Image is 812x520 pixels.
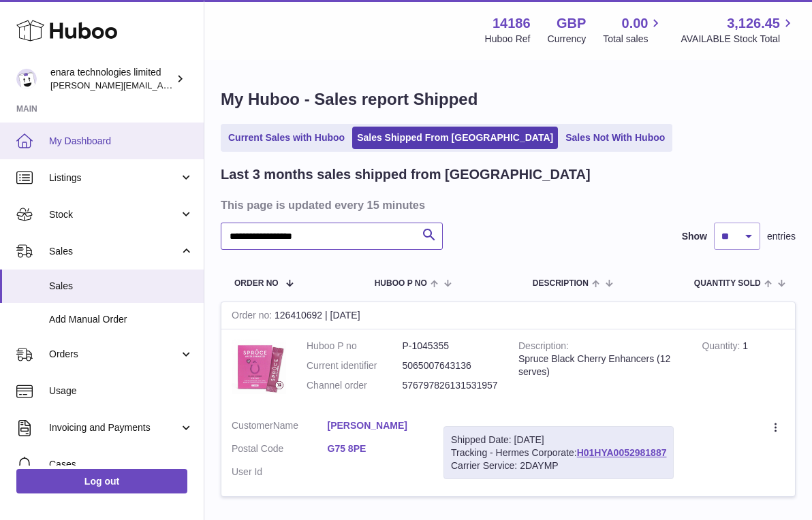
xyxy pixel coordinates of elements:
[727,14,780,33] span: 3,126.45
[221,302,795,329] div: 126410692 | [DATE]
[232,442,328,459] dt: Postal Code
[622,14,649,33] span: 0.00
[352,127,558,149] a: Sales Shipped From [GEOGRAPHIC_DATA]
[561,127,670,149] a: Sales Not With Huboo
[451,434,666,446] div: Shipped Date: [DATE]
[493,14,531,33] strong: 14186
[518,353,681,378] div: Spruce Black Cherry Enhancers (12 serves)
[232,466,328,478] dt: User Id
[451,459,666,472] div: Carrier Service: 2DAYMP
[221,197,792,212] h3: This page is updated every 15 minutes
[681,14,796,46] a: 3,126.45 AVAILABLE Stock Total
[403,379,499,392] dd: 576797826131531957
[328,442,424,455] a: G75 8PE
[518,340,569,355] strong: Description
[221,165,591,184] h2: Last 3 months sales shipped from [GEOGRAPHIC_DATA]
[702,340,743,355] strong: Quantity
[16,69,37,89] img: Dee@enara.co
[403,359,499,372] dd: 5065007643136
[49,172,179,184] span: Listings
[232,340,286,394] img: 1747668942.jpeg
[221,88,796,110] h1: My Huboo - Sales report Shipped
[691,329,795,409] td: 1
[50,80,273,91] span: [PERSON_NAME][EMAIL_ADDRESS][DOMAIN_NAME]
[16,469,187,493] a: Log out
[328,419,424,432] a: [PERSON_NAME]
[49,280,193,293] span: Sales
[49,348,179,361] span: Orders
[767,230,796,243] span: entries
[49,245,179,258] span: Sales
[694,279,761,288] span: Quantity Sold
[681,33,796,46] span: AVAILABLE Stock Total
[223,127,349,149] a: Current Sales with Huboo
[533,279,589,288] span: Description
[307,359,403,372] dt: Current identifier
[577,447,667,458] a: H01HYA0052981887
[49,385,193,397] span: Usage
[307,379,403,392] dt: Channel order
[50,66,173,92] div: enara technologies limited
[49,421,179,434] span: Invoicing and Payments
[232,419,328,436] dt: Name
[232,310,275,324] strong: Order no
[557,14,586,33] strong: GBP
[49,135,193,148] span: My Dashboard
[232,420,273,431] span: Customer
[234,279,279,288] span: Order No
[49,208,179,221] span: Stock
[548,33,587,46] div: Currency
[603,14,663,46] a: 0.00 Total sales
[403,340,499,353] dd: P-1045355
[443,426,674,480] div: Tracking - Hermes Corporate:
[603,33,663,46] span: Total sales
[375,279,427,288] span: Huboo P no
[485,33,531,46] div: Huboo Ref
[49,458,193,471] span: Cases
[307,340,403,353] dt: Huboo P no
[49,313,193,326] span: Add Manual Order
[682,230,707,243] label: Show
